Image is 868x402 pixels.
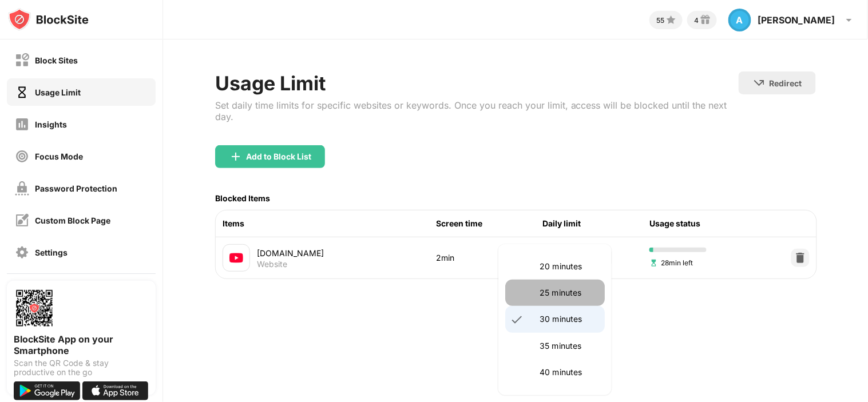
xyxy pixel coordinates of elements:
[540,286,598,299] p: 25 minutes
[540,260,598,273] p: 20 minutes
[540,313,598,325] p: 30 minutes
[540,366,598,379] p: 40 minutes
[540,340,598,352] p: 35 minutes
